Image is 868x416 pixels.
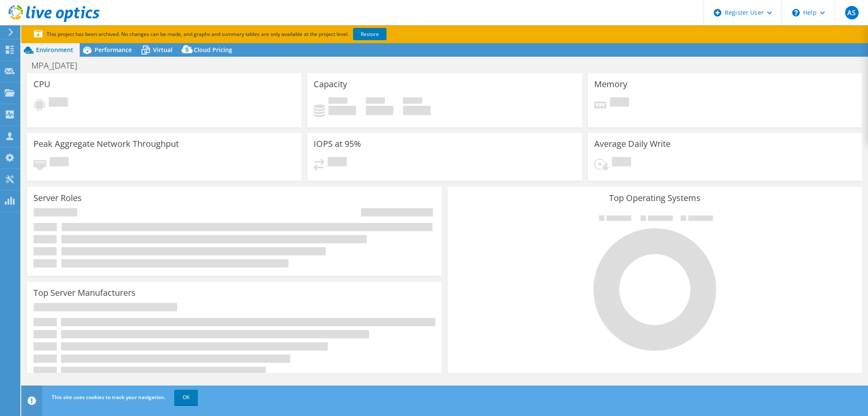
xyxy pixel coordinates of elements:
h3: Server Roles [33,193,82,203]
span: Free [366,97,385,106]
span: Cloud Pricing [194,46,232,54]
h1: MPA_[DATE] [28,61,90,70]
h3: Top Operating Systems [454,193,856,203]
span: Pending [50,157,69,168]
svg: \n [792,9,800,17]
span: This site uses cookies to track your navigation. [52,394,165,401]
span: Pending [610,97,629,109]
h4: 0 GiB [328,106,356,115]
span: Performance [95,46,132,54]
h3: Average Daily Write [594,139,670,149]
a: OK [174,390,198,405]
a: Restore [353,28,387,40]
h3: IOPS at 95% [314,139,361,149]
h3: Top Server Manufacturers [33,288,136,298]
h3: CPU [33,80,50,89]
h4: 0 GiB [366,106,393,115]
span: Pending [612,157,631,168]
h3: Peak Aggregate Network Throughput [33,139,179,149]
span: Used [328,97,348,106]
p: This project has been archived. No changes can be made, and graphs and summary tables are only av... [34,30,449,39]
span: Pending [49,97,68,109]
span: Environment [36,46,73,54]
span: Total [403,97,422,106]
span: AS [845,6,859,19]
h4: 0 GiB [403,106,431,115]
span: Virtual [153,46,172,54]
h3: Memory [594,80,627,89]
span: Pending [328,157,347,168]
h3: Capacity [314,80,347,89]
